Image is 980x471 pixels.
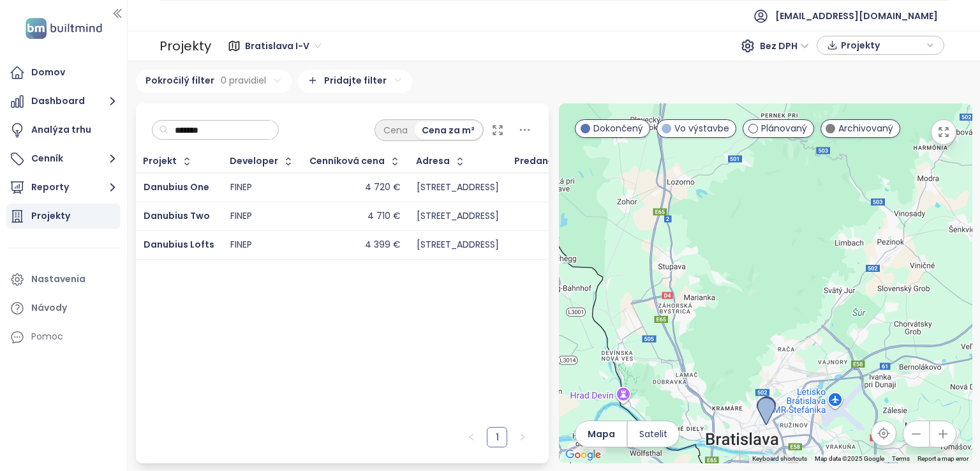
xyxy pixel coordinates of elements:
button: left [461,427,482,447]
li: Nasledujúca strana [512,427,533,447]
div: Cenníková cena [309,157,385,165]
span: Map data ©2025 Google [815,455,884,462]
div: Nastavenia [31,271,85,287]
div: Pomoc [6,324,121,350]
span: Bratislava I-V [245,36,321,56]
div: [STREET_ADDRESS] [417,211,499,222]
span: left [468,433,475,441]
div: Projekt [143,157,177,165]
a: Analýza trhu [6,117,121,143]
a: 1 [487,428,507,447]
span: Vo výstavbe [674,121,729,135]
div: Návody [31,300,67,316]
div: Pokročilý filter [136,70,292,93]
button: Reporty [6,175,121,200]
div: FINEP [230,211,252,222]
a: Terms (opens in new tab) [892,455,910,462]
a: Nastavenia [6,267,121,292]
a: Open this area in Google Maps (opens a new window) [562,447,604,463]
div: 4 720 € [365,182,401,193]
div: Pomoc [31,329,63,345]
li: Predchádzajúca strana [461,427,482,447]
span: 0 pravidiel [221,73,266,87]
div: Projekty [160,33,211,59]
li: 1 [487,427,507,447]
span: Dokončený [593,121,643,135]
span: Predané jednotky [514,157,597,165]
a: Projekty [6,204,121,229]
div: Pridajte filter [298,70,412,93]
div: 4 399 € [365,239,401,251]
span: Bez DPH [760,36,809,56]
a: Domov [6,60,121,86]
div: 4 710 € [367,211,401,222]
div: Adresa [416,157,450,165]
button: Mapa [575,421,627,447]
div: Analýza trhu [31,122,91,138]
span: Archivovaný [838,121,893,135]
div: FINEP [230,239,252,251]
button: Keyboard shortcuts [752,454,807,463]
div: Domov [31,64,65,80]
div: Developer [230,157,278,165]
button: Cenník [6,146,121,172]
div: Cena za m² [415,121,482,139]
span: Satelit [639,427,667,441]
span: Projekty [841,36,923,55]
span: [EMAIL_ADDRESS][DOMAIN_NAME] [775,1,938,31]
a: Návody [6,295,121,321]
div: [STREET_ADDRESS] [417,239,499,251]
span: right [519,433,526,441]
button: Dashboard [6,89,121,114]
span: Plánovaný [761,121,807,135]
button: right [512,427,533,447]
div: Projekty [31,208,70,224]
a: Danubius Two [144,209,210,222]
div: Cena [376,121,415,139]
img: logo [22,15,106,41]
div: FINEP [230,182,252,193]
button: Satelit [628,421,679,447]
a: Danubius Lofts [144,238,214,251]
a: Report a map error [917,455,969,462]
a: Danubius One [144,181,209,193]
span: Mapa [588,427,615,441]
img: Google [562,447,604,463]
div: [STREET_ADDRESS] [417,182,499,193]
div: button [824,36,937,55]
